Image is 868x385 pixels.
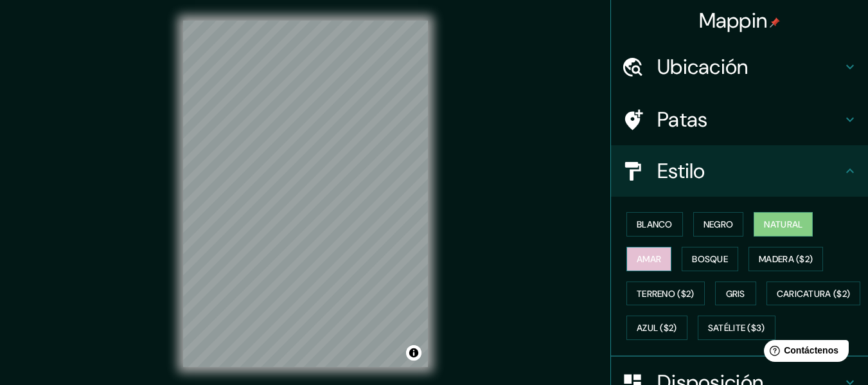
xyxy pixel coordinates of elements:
[754,335,854,371] iframe: Lanzador de widgets de ayuda
[704,219,734,230] font: Negro
[626,247,671,271] button: Amar
[692,253,728,265] font: Bosque
[708,323,765,334] font: Satélite ($3)
[183,21,428,367] canvas: Mapa
[657,53,748,80] font: Ubicación
[766,282,861,306] button: Caricatura ($2)
[637,253,661,265] font: Amar
[715,282,756,306] button: Gris
[693,212,744,237] button: Negro
[611,94,868,145] div: Patas
[406,345,421,361] button: Activar o desactivar atribución
[637,288,695,300] font: Terreno ($2)
[637,219,673,230] font: Blanco
[698,316,775,340] button: Satélite ($3)
[759,253,813,265] font: Madera ($2)
[764,219,802,230] font: Natural
[626,316,687,340] button: Azul ($2)
[657,157,705,184] font: Estilo
[611,145,868,197] div: Estilo
[754,212,813,237] button: Natural
[637,323,677,334] font: Azul ($2)
[657,106,708,133] font: Patas
[748,247,823,271] button: Madera ($2)
[777,288,851,300] font: Caricatura ($2)
[626,212,683,237] button: Blanco
[626,282,705,306] button: Terreno ($2)
[682,247,738,271] button: Bosque
[699,7,768,34] font: Mappin
[770,17,780,28] img: pin-icon.png
[726,288,745,300] font: Gris
[611,41,868,93] div: Ubicación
